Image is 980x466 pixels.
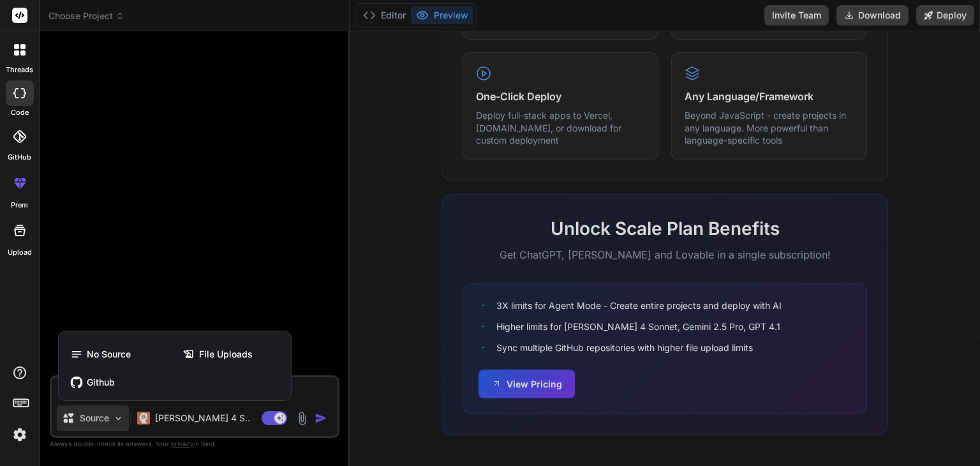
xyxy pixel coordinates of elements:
label: Upload [8,247,32,258]
label: prem [11,200,28,211]
label: GitHub [8,152,31,163]
label: code [11,107,29,118]
label: threads [6,64,33,75]
span: File Uploads [199,348,253,361]
img: settings [9,424,31,446]
span: Github [87,376,115,389]
span: No Source [87,348,131,361]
